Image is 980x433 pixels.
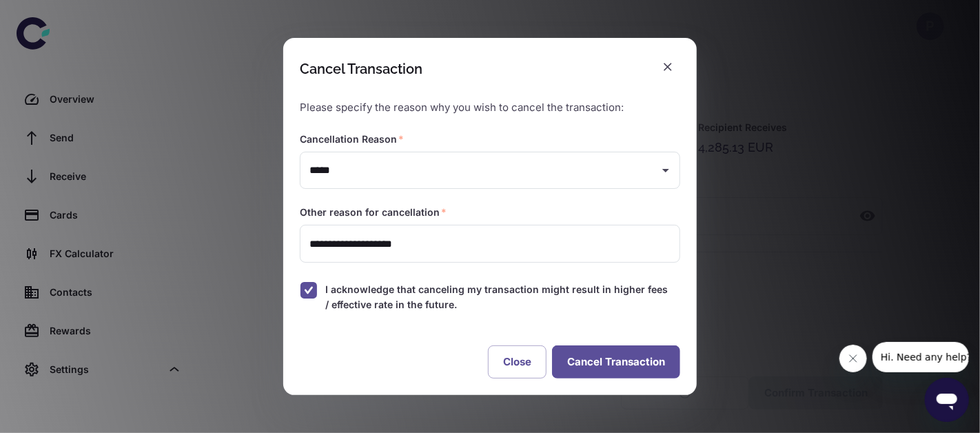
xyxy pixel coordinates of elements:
iframe: Message from company [872,342,969,372]
iframe: Button to launch messaging window [925,378,969,422]
button: Close [488,345,547,379]
span: Hi. Need any help? [8,10,99,21]
button: Cancel Transaction [552,345,680,379]
span: I acknowledge that canceling my transaction might result in higher fees / effective rate in the f... [325,282,669,312]
p: Please specify the reason why you wish to cancel the transaction: [300,100,680,116]
label: Cancellation Reason [300,132,404,146]
iframe: Close message [839,345,867,372]
button: Open [656,161,675,180]
label: Other reason for cancellation [300,205,447,219]
div: Cancel Transaction [300,61,422,77]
